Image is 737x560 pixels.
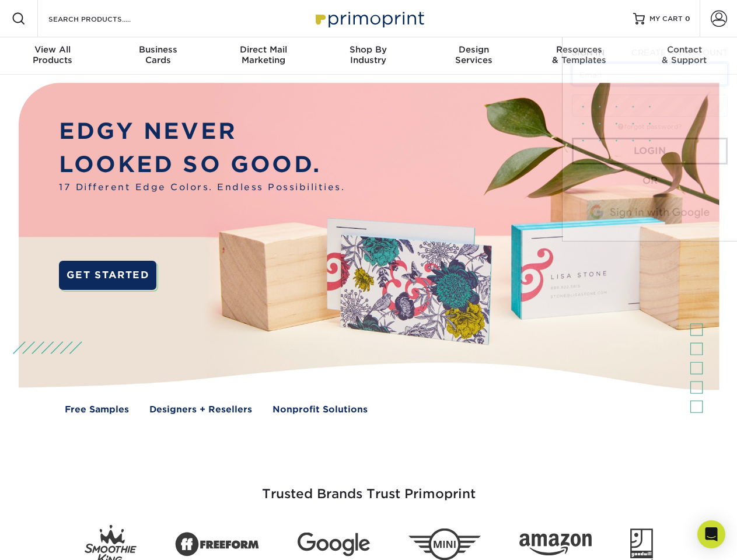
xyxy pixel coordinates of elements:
span: MY CART [649,14,683,24]
img: Google [298,533,370,556]
img: Goodwill [630,528,653,560]
span: 17 Different Edge Colors. Endless Possibilities. [59,181,345,194]
iframe: Google Customer Reviews [3,524,99,556]
a: Direct MailMarketing [211,37,316,75]
span: Direct Mail [211,44,316,55]
div: Cards [105,44,210,65]
span: Business [105,44,210,55]
div: Industry [316,44,421,65]
a: forgot password? [618,123,682,131]
p: LOOKED SO GOOD. [59,148,345,181]
div: OR [572,174,728,188]
a: Designers + Resellers [149,403,252,416]
img: Primoprint [310,6,427,31]
a: BusinessCards [105,37,210,75]
div: Services [421,44,526,65]
a: Nonprofit Solutions [273,403,368,416]
input: Email [572,63,728,85]
span: Resources [526,44,631,55]
a: Resources& Templates [526,37,631,75]
h3: Trusted Brands Trust Primoprint [27,459,710,516]
span: Shop By [316,44,421,55]
div: Marketing [211,44,316,65]
a: GET STARTED [59,261,156,290]
div: Open Intercom Messenger [697,520,725,548]
a: DesignServices [421,37,526,75]
input: SEARCH PRODUCTS..... [47,12,161,26]
span: Design [421,44,526,55]
span: 0 [685,15,690,23]
p: EDGY NEVER [59,115,345,148]
a: Login [572,138,728,164]
a: Shop ByIndustry [316,37,421,75]
span: CREATE AN ACCOUNT [631,48,728,57]
a: Free Samples [65,403,129,416]
div: & Templates [526,44,631,65]
span: SIGN IN [572,48,605,57]
img: Amazon [519,534,592,556]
